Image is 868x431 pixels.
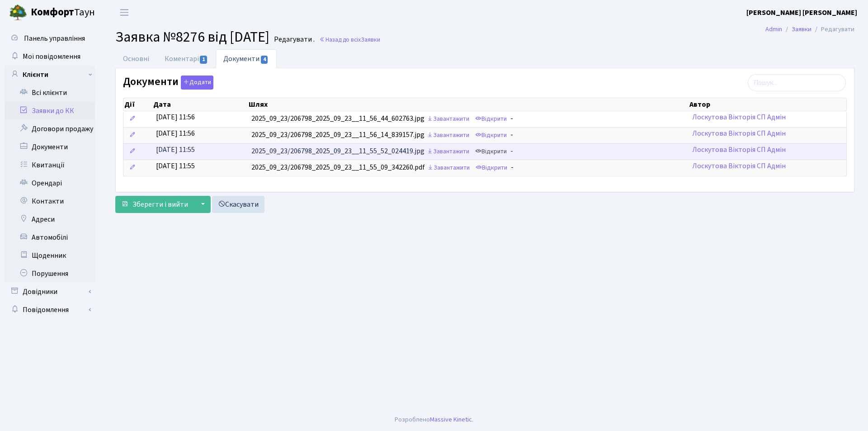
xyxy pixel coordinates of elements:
span: - [510,130,513,140]
th: Автор [689,98,846,111]
a: Завантажити [425,128,472,142]
a: Скасувати [212,196,264,213]
img: logo.png [9,4,27,22]
small: Редагувати . [272,35,315,44]
button: Зберегти і вийти [115,196,194,213]
a: Завантажити [425,161,472,175]
div: Розроблено . [395,415,473,425]
button: Переключити навігацію [113,5,136,20]
a: Admin [765,24,782,34]
a: Відкрити [473,145,509,159]
a: Орендарі [5,174,95,192]
a: Довідники [5,283,95,301]
a: Додати [179,74,213,90]
a: Контакти [5,192,95,210]
a: Повідомлення [5,301,95,319]
a: Основні [115,49,157,68]
li: Редагувати [811,24,854,34]
td: 2025_09_23/206798_2025_09_23__11_56_14_839157.jpg [248,127,689,143]
button: Документи [181,76,213,90]
nav: breadcrumb [752,20,868,39]
span: 1 [200,56,207,64]
td: 2025_09_23/206798_2025_09_23__11_55_09_342260.pdf [248,160,689,176]
span: - [510,147,513,156]
span: - [510,114,513,124]
a: [PERSON_NAME] [PERSON_NAME] [746,7,857,18]
a: Відкрити [473,161,509,175]
th: Дії [123,98,152,111]
a: Порушення [5,265,95,283]
a: Завантажити [425,112,472,126]
a: Квитанції [5,156,95,174]
span: [DATE] 11:55 [156,145,195,155]
a: Заявки до КК [5,102,95,120]
td: 2025_09_23/206798_2025_09_23__11_56_44_602763.jpg [248,111,689,127]
b: [PERSON_NAME] [PERSON_NAME] [746,8,857,18]
a: Мої повідомлення [5,47,95,66]
a: Відкрити [473,128,509,142]
span: Таун [31,5,95,20]
a: Автомобілі [5,228,95,246]
span: [DATE] 11:55 [156,161,195,171]
span: Заявка №8276 від [DATE] [115,27,269,47]
span: - [511,163,514,173]
a: Заявки [792,24,811,34]
a: Лоскутова Вікторія СП Адмін [692,145,786,155]
a: Всі клієнти [5,84,95,102]
a: Договори продажу [5,120,95,138]
span: 4 [261,56,268,64]
th: Шлях [248,98,689,111]
a: Завантажити [425,145,472,159]
span: Мої повідомлення [23,52,80,62]
a: Документи [216,49,276,68]
span: Зберегти і вийти [132,199,188,209]
label: Документи [123,76,213,90]
a: Щоденник [5,246,95,265]
span: [DATE] 11:56 [156,112,195,122]
td: 2025_09_23/206798_2025_09_23__11_55_52_024419.jpg [248,143,689,160]
a: Документи [5,138,95,156]
input: Пошук... [748,74,846,91]
a: Коментарі [157,49,216,68]
a: Відкрити [473,112,509,126]
b: Комфорт [31,5,74,19]
span: [DATE] 11:56 [156,128,195,138]
a: Клієнти [5,66,95,84]
span: Заявки [361,35,380,44]
a: Лоскутова Вікторія СП Адмін [692,161,786,171]
a: Адреси [5,210,95,228]
a: Лоскутова Вікторія СП Адмін [692,128,786,138]
a: Назад до всіхЗаявки [319,35,380,44]
a: Massive Kinetic [430,415,472,424]
a: Панель управління [5,29,95,47]
a: Лоскутова Вікторія СП Адмін [692,112,786,122]
th: Дата [152,98,248,111]
span: Панель управління [24,33,85,43]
